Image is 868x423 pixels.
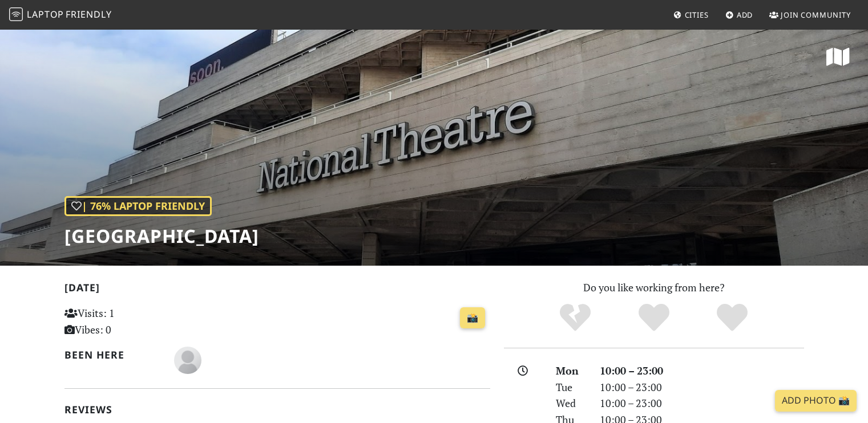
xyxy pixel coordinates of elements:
[64,349,161,361] h2: Been here
[174,347,201,374] img: blank-535327c66bd565773addf3077783bbfce4b00ec00e9fd257753287c682c7fa38.png
[549,395,592,412] div: Wed
[593,395,811,412] div: 10:00 – 23:00
[549,363,592,379] div: Mon
[174,352,201,366] span: Lydia Cole
[775,390,857,412] a: Add Photo 📸
[9,5,112,25] a: LaptopFriendly LaptopFriendly
[460,307,485,329] a: 📸
[64,225,259,247] h1: [GEOGRAPHIC_DATA]
[737,10,753,20] span: Add
[669,5,713,25] a: Cities
[593,379,811,396] div: 10:00 – 23:00
[615,302,693,333] div: Yes
[781,10,851,20] span: Join Community
[64,404,490,416] h2: Reviews
[64,282,490,298] h2: [DATE]
[721,5,758,25] a: Add
[9,7,23,21] img: LaptopFriendly
[593,363,811,379] div: 10:00 – 23:00
[536,302,615,333] div: No
[27,8,64,21] span: Laptop
[64,196,212,216] div: | 76% Laptop Friendly
[66,8,111,21] span: Friendly
[504,279,804,296] p: Do you like working from here?
[549,379,592,396] div: Tue
[693,302,772,333] div: Definitely!
[685,10,709,20] span: Cities
[765,5,855,25] a: Join Community
[64,305,197,338] p: Visits: 1 Vibes: 0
